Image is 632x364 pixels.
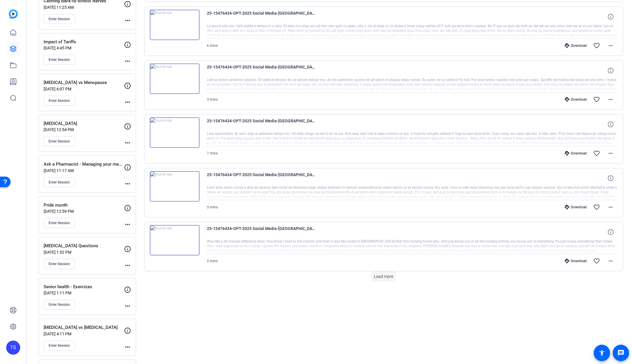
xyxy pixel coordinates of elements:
[124,58,131,65] mat-icon: more_horiz
[150,117,200,148] img: thumb-nail
[49,98,70,103] span: Enter Session
[374,274,393,280] span: Load more
[49,302,70,307] span: Enter Session
[44,161,124,168] p: Ask a Pharmacist - Managing your medication while traveling
[49,139,70,144] span: Enter Session
[593,96,600,103] mat-icon: favorite_border
[207,171,315,185] span: 25-15476434-OPT-2025 Social Media-[GEOGRAPHIC_DATA][PERSON_NAME][GEOGRAPHIC_DATA]-2025-08-28-12-2...
[562,151,590,156] div: Download
[44,120,124,127] p: [MEDICAL_DATA]
[593,204,600,211] mat-icon: favorite_border
[49,221,70,225] span: Enter Session
[562,205,590,210] div: Download
[598,349,605,356] mat-icon: accessibility
[207,10,315,24] span: 25-15476434-OPT-2025 Social Media-[GEOGRAPHIC_DATA][PERSON_NAME][GEOGRAPHIC_DATA]-2025-08-28-12-4...
[44,300,75,310] button: Enter Session
[44,168,124,173] p: [DATE] 11:17 AM
[44,218,75,228] button: Enter Session
[207,63,315,78] span: 25-15476434-OPT-2025 Social Media-[GEOGRAPHIC_DATA][PERSON_NAME][GEOGRAPHIC_DATA]-2025-08-28-12-4...
[44,177,75,187] button: Enter Session
[44,79,124,86] p: [MEDICAL_DATA] vs Menopause
[607,42,614,49] mat-icon: more_horiz
[44,291,124,295] p: [DATE] 1:11 PM
[124,139,131,146] mat-icon: more_horiz
[562,259,590,263] div: Download
[9,9,18,18] img: blue-gradient.svg
[49,180,70,185] span: Enter Session
[44,46,124,50] p: [DATE] 4:45 PM
[124,99,131,106] mat-icon: more_horiz
[44,284,124,290] p: Senior health - Exercizes
[124,262,131,269] mat-icon: more_horiz
[44,202,124,209] p: Pride month
[49,262,70,266] span: Enter Session
[372,271,396,282] button: Load more
[44,136,75,146] button: Enter Session
[44,341,75,351] button: Enter Session
[617,349,624,356] mat-icon: message
[207,44,218,48] span: 6 mins
[562,97,590,102] div: Download
[150,171,200,202] img: thumb-nail
[44,55,75,65] button: Enter Session
[150,63,200,94] img: thumb-nail
[207,259,218,263] span: 2 mins
[607,257,614,265] mat-icon: more_horiz
[124,303,131,310] mat-icon: more_horiz
[49,57,70,62] span: Enter Session
[49,343,70,348] span: Enter Session
[207,205,218,209] span: 5 mins
[49,17,70,21] span: Enter Session
[44,332,124,336] p: [DATE] 4:11 PM
[124,180,131,187] mat-icon: more_horiz
[607,150,614,157] mat-icon: more_horiz
[44,209,124,214] p: [DATE] 12:59 PM
[124,344,131,351] mat-icon: more_horiz
[207,225,315,239] span: 25-15476434-OPT-2025 Social Media-[GEOGRAPHIC_DATA][PERSON_NAME][GEOGRAPHIC_DATA]-2025-08-28-12-2...
[44,87,124,91] p: [DATE] 6:07 PM
[44,250,124,255] p: [DATE] 1:52 PM
[593,257,600,265] mat-icon: favorite_border
[150,225,200,255] img: thumb-nail
[44,243,124,249] p: [MEDICAL_DATA] Questions
[44,39,124,45] p: Impact of Tariffs
[44,259,75,269] button: Enter Session
[124,221,131,228] mat-icon: more_horiz
[44,96,75,106] button: Enter Session
[207,97,218,102] span: 3 mins
[593,150,600,157] mat-icon: favorite_border
[44,5,124,10] p: [DATE] 11:25 AM
[44,324,124,331] p: [MEDICAL_DATA] vs [MEDICAL_DATA]
[44,14,75,24] button: Enter Session
[607,96,614,103] mat-icon: more_horiz
[207,117,315,131] span: 25-15476434-OPT-2025 Social Media-[GEOGRAPHIC_DATA][PERSON_NAME][GEOGRAPHIC_DATA]-2025-08-28-12-3...
[562,43,590,48] div: Download
[150,10,200,40] img: thumb-nail
[593,42,600,49] mat-icon: favorite_border
[44,127,124,132] p: [DATE] 12:54 PM
[207,151,218,155] span: 7 mins
[6,341,20,355] div: TS
[124,17,131,24] mat-icon: more_horiz
[607,204,614,211] mat-icon: more_horiz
